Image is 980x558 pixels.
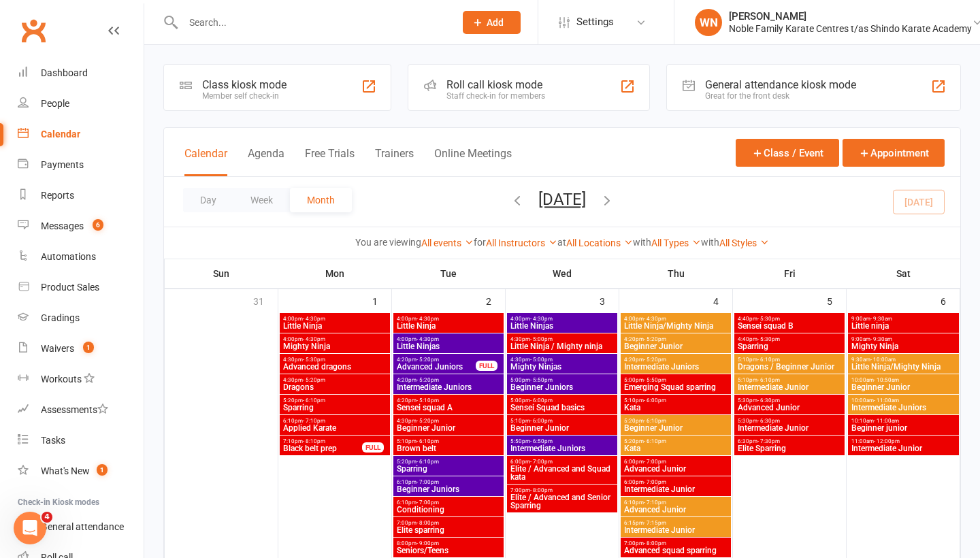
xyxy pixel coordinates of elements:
div: General attendance [41,521,124,532]
span: Little ninja [851,322,956,330]
div: What's New [41,465,90,476]
span: - 6:10pm [303,397,325,404]
span: 4:30pm [396,418,501,424]
div: Member self check-in [202,91,287,101]
span: - 5:00pm [530,336,553,342]
div: Class kiosk mode [202,78,287,91]
span: 4:30pm [282,377,387,383]
span: Advanced Junior [623,465,728,473]
span: Mighty Ninja [851,342,956,350]
span: 5:30pm [737,418,842,424]
span: Kata [623,404,728,412]
span: - 5:20pm [644,336,666,342]
a: Tasks [18,425,144,456]
span: - 6:00pm [530,397,553,404]
span: Elite Sparring [737,444,842,453]
span: 5:50pm [510,438,615,444]
span: Beginner junior [851,424,956,432]
span: 4:20pm [623,336,728,342]
span: Mighty Ninjas [510,363,615,371]
span: Advanced squad sparring [623,546,728,555]
button: Class / Event [736,139,839,167]
span: 4:00pm [623,316,728,322]
span: 10:00am [851,397,956,404]
span: Intermediate Juniors [851,404,956,412]
span: 9:30am [851,357,956,363]
span: Elite / Advanced and Senior Sparring [510,493,615,510]
span: 4:20pm [396,377,501,383]
a: General attendance kiosk mode [18,512,144,542]
div: 2 [486,289,505,312]
span: - 5:20pm [303,377,325,383]
span: - 5:10pm [416,397,439,404]
div: Waivers [41,343,74,354]
span: 6 [93,219,103,231]
span: Add [487,17,504,28]
span: Sensei Squad basics [510,404,615,412]
input: Search... [179,13,445,32]
span: Settings [576,7,614,37]
th: Sat [847,259,960,288]
div: Tasks [41,435,65,446]
a: Waivers 1 [18,333,144,364]
span: 9:00am [851,316,956,322]
div: FULL [362,442,384,453]
span: Dragons / Beginner Junior [737,363,842,371]
span: 10:10am [851,418,956,424]
span: Beginner Juniors [396,485,501,493]
th: Sun [165,259,278,288]
a: Assessments [18,395,144,425]
span: - 8:10pm [303,438,325,444]
div: 3 [600,289,619,312]
a: Messages 6 [18,211,144,242]
span: Intermediate Juniors [623,363,728,371]
button: Month [290,188,352,212]
span: 1 [97,464,108,476]
span: 6:10pm [623,499,728,506]
div: WN [695,9,722,36]
th: Thu [619,259,733,288]
span: Applied Karate [282,424,387,432]
span: 9:00am [851,336,956,342]
div: People [41,98,69,109]
button: Calendar [184,147,227,176]
span: Dragons [282,383,387,391]
span: - 4:30pm [303,316,325,322]
span: Little Ninjas [396,342,501,350]
strong: for [474,237,486,248]
a: Clubworx [16,14,50,48]
strong: You are viewing [355,237,421,248]
span: 5:20pm [623,438,728,444]
span: 7:00pm [510,487,615,493]
span: 7:00pm [623,540,728,546]
span: Intermediate Junior [737,383,842,391]
span: 1 [83,342,94,353]
span: 5:00pm [510,377,615,383]
div: 31 [253,289,278,312]
span: Beginner Junior [396,424,501,432]
button: Agenda [248,147,284,176]
span: 5:10pm [396,438,501,444]
span: - 7:10pm [644,499,666,506]
span: 4:20pm [396,397,501,404]
th: Mon [278,259,392,288]
span: Sparring [396,465,501,473]
span: Emerging Squad sparring [623,383,728,391]
strong: with [701,237,719,248]
a: All Locations [566,237,633,248]
button: Free Trials [305,147,355,176]
span: 6:00pm [623,459,728,465]
div: Payments [41,159,84,170]
span: Little Ninja/Mighty Ninja [623,322,728,330]
a: Payments [18,150,144,180]
span: - 4:30pm [530,316,553,322]
span: 5:10pm [623,397,728,404]
span: - 5:30pm [757,336,780,342]
th: Wed [506,259,619,288]
span: Little Ninja [396,322,501,330]
span: - 6:10pm [644,438,666,444]
span: - 7:30pm [757,438,780,444]
div: Noble Family Karate Centres t/as Shindo Karate Academy [729,22,972,35]
span: 5:20pm [282,397,387,404]
th: Tue [392,259,506,288]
